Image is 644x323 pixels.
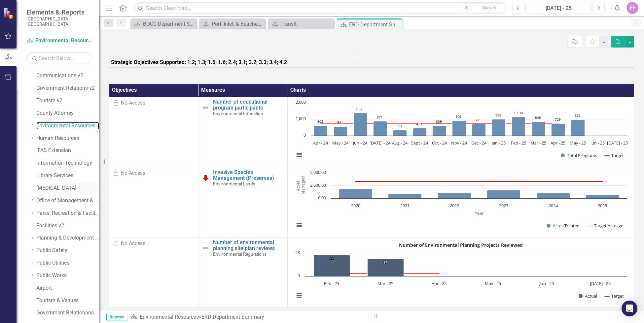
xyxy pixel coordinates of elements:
path: Oct - 24, 609. Total Programs. [433,125,446,136]
text: 2,500.00 [310,182,326,188]
img: ClearPoint Strategy [3,8,15,19]
text: Feb - 25 [324,280,339,286]
text: 908 [456,114,462,119]
button: View chart menu, Chart [295,221,304,230]
text: 37 [383,260,387,265]
text: 451 [416,122,422,126]
strong: Strategic Objectives Supported: 1.2; 1.3; 1.5; 1.6; 2.4; 3.1; 3.2; 3.3; 3.4; 4.2 [111,59,287,65]
text: Feb - 25 [511,140,526,146]
button: Show Target [603,152,625,159]
text: 2023 [499,203,508,209]
text: May - 25 [570,140,586,146]
text: 1,000 [296,115,306,121]
input: Search ClearPoint... [134,2,507,14]
span: Elements & Reports [26,8,92,16]
button: View chart menu, Number of Environmental Planning Projects Reviewed [295,291,304,300]
div: No Access [121,99,145,107]
path: 2020, 1,863. Acres Treated. [339,189,373,198]
a: Facilities v2 [36,222,99,230]
span: Search [482,5,496,10]
a: Number of environmental planning site plan reviews [213,240,284,251]
text: Jun - 25 [590,140,605,146]
path: Jan - 25, 998. Total Programs. [492,119,506,136]
div: No Access [121,240,145,247]
text: Number of Environmental Planning Projects Reviewed [399,242,523,248]
text: [DATE] - 25 [590,280,611,286]
text: Aug - 24 [392,140,408,146]
text: 1,375 [356,107,365,111]
path: Mar - 25, 846. Total Programs. [532,121,545,136]
path: Dec - 24, 715. Total Programs. [472,124,486,136]
text: Acres Managed [295,176,306,195]
text: [DATE] - 24 [370,140,391,146]
a: IFAS Extension [36,147,99,154]
text: Apr - 25 [432,280,447,286]
a: Port, Inlet, & Beaches Department Summary [201,20,264,28]
text: 729 [555,117,561,122]
text: 2020 [351,203,360,209]
img: Not Defined [202,104,210,112]
path: 2024, 992.95. Acres Treated. [537,193,570,198]
path: 2025, 689. Acres Treated. [586,195,619,198]
a: BOCC Department Summary [132,20,195,28]
text: 998 [495,113,501,117]
a: Transit [269,20,332,28]
a: [MEDICAL_DATA] [36,184,99,192]
div: [DATE] - 25 [529,4,589,12]
path: May - 24, 541. Total Programs. [334,126,347,136]
text: 44 [330,256,334,261]
div: ERD Department Summary [201,314,264,320]
div: BOCC Department Summary [143,20,195,28]
text: 871 [377,115,383,119]
a: Human Resources [36,135,99,142]
path: 2022, 1,072.7. Acres Treated. [438,193,471,198]
path: 2023, 1,598. Acres Treated. [487,190,520,198]
svg: Interactive chart [291,240,630,306]
text: Jun - 25 [539,280,554,286]
span: Environmental Education [213,111,263,116]
a: Environmental Resources [36,122,99,130]
text: Dec - 24 [471,140,487,146]
div: No Access [121,170,145,177]
img: Not Defined [202,244,210,252]
text: Oct - 24 [432,140,447,146]
path: Apr - 25, 729. Total Programs. [552,123,565,136]
text: 0 [304,132,306,138]
div: » [130,313,367,321]
g: Acres Treated, series 1 of 2. Bar series with 6 bars. [339,189,619,198]
svg: Interactive chart [291,99,630,165]
text: 973 [575,113,581,118]
text: 603 [317,119,323,124]
div: Chart. Highcharts interactive chart. [291,169,630,235]
input: Search Below... [26,52,92,64]
a: Number of educational program participants [213,99,284,111]
text: 0.00 [318,195,326,201]
div: Chart. Highcharts interactive chart. [291,99,630,165]
text: 541 [337,120,343,125]
text: Year [475,210,484,216]
path: Sept - 24, 451. Total Programs. [413,128,427,136]
path: Jun - 24, 1,375. Total Programs. [354,113,367,136]
text: 2,000 [296,99,306,105]
g: Actual, series 1 of 2. Bar series with 6 bars. [314,253,601,276]
text: May - 25 [485,280,501,286]
a: Public Works [36,272,99,279]
a: Government Relations v2 [36,84,99,92]
svg: Interactive chart [291,170,630,236]
text: 715 [476,117,482,122]
button: FF [626,2,638,14]
path: Jul - 24, 871. Total Programs. [374,121,387,136]
text: 48 [295,249,300,255]
button: Show Acres Treated [547,223,581,229]
button: Show Total Programs [561,152,597,159]
text: May - 24 [332,140,349,146]
div: Transit [280,20,332,28]
path: Feb - 25, 1,130. Total Programs. [512,117,525,136]
a: Library Services [36,172,99,179]
a: Environmental Resources [26,37,92,45]
path: Feb - 25, 44. Actual. [314,255,350,276]
text: 2021 [400,203,410,209]
a: Planning & Development Services [36,234,99,242]
div: Port, Inlet, & Beaches Department Summary [212,20,264,28]
text: Apr - 25 [551,140,565,146]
